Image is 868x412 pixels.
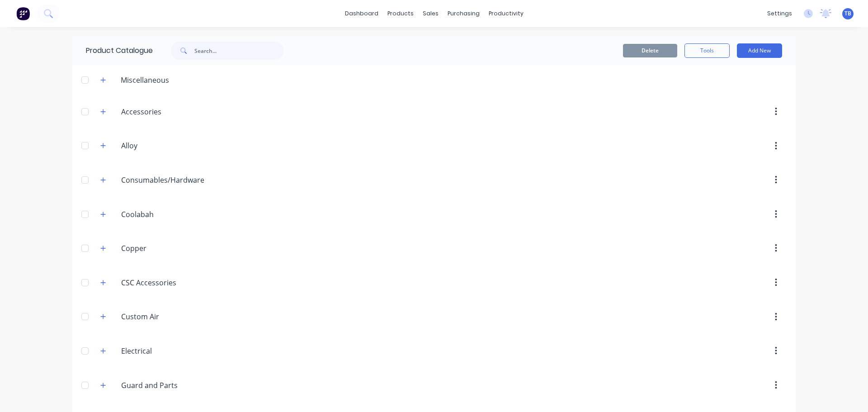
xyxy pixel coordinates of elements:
input: Enter category name [121,209,228,220]
input: Enter category name [121,380,228,391]
input: Enter category name [121,311,228,322]
div: products [383,7,418,20]
div: settings [763,7,797,20]
div: productivity [484,7,528,20]
button: Add New [737,43,782,58]
input: Enter category name [121,277,228,288]
span: TB [844,9,851,18]
div: purchasing [443,7,484,20]
a: dashboard [340,7,383,20]
img: Factory [16,7,30,20]
input: Enter category name [121,106,228,117]
input: Enter category name [121,346,228,356]
input: Enter category name [121,140,228,151]
input: Enter category name [121,243,228,254]
div: Miscellaneous [113,75,176,85]
button: Delete [623,44,677,57]
input: Enter category name [121,175,228,185]
div: sales [418,7,443,20]
div: Product Catalogue [72,36,153,65]
button: Tools [684,43,730,58]
input: Search... [194,42,284,60]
